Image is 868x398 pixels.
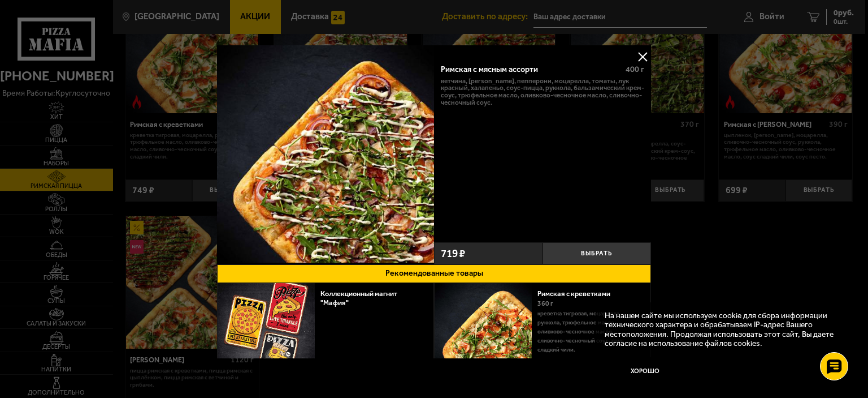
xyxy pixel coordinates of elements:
[441,248,465,259] span: 719 ₽
[441,78,644,106] p: ветчина, [PERSON_NAME], пепперони, моцарелла, томаты, лук красный, халапеньо, соус-пицца, руккола...
[537,289,619,298] a: Римская с креветками
[542,242,651,264] button: Выбрать
[605,311,840,349] p: На нашем сайте мы используем cookie для сбора информации технического характера и обрабатываем IP...
[605,357,686,384] button: Хорошо
[537,309,642,354] p: креветка тигровая, моцарелла, руккола, трюфельное масло, оливково-чесночное масло, сливочно-чесно...
[626,65,644,74] span: 400 г
[217,264,651,283] button: Рекомендованные товары
[217,45,434,263] img: Римская с мясным ассорти
[217,45,434,264] a: Римская с мясным ассорти
[441,65,617,74] div: Римская с мясным ассорти
[320,289,397,307] a: Коллекционный магнит "Мафия"
[537,299,553,307] span: 360 г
